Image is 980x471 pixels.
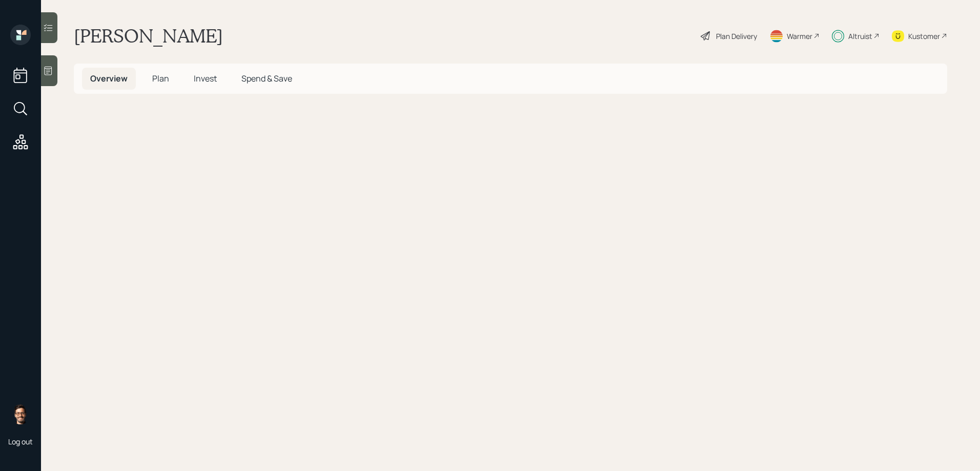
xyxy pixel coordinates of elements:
span: Plan [152,73,169,84]
div: Log out [8,437,33,446]
div: Altruist [848,31,872,42]
img: sami-boghos-headshot.png [10,404,31,424]
div: Plan Delivery [716,31,757,42]
h1: [PERSON_NAME] [74,25,223,47]
span: Overview [90,73,128,84]
div: Warmer [787,31,812,42]
div: Kustomer [908,31,940,42]
span: Invest [194,73,217,84]
span: Spend & Save [241,73,292,84]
